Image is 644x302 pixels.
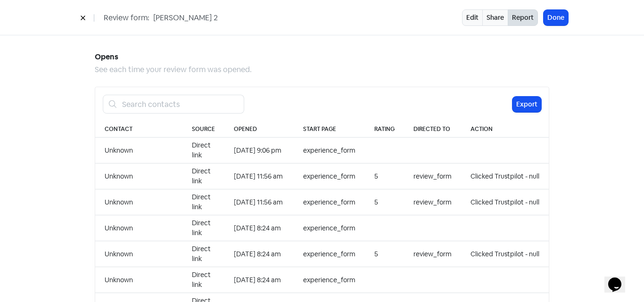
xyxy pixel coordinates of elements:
td: Unknown [95,241,182,267]
td: Unknown [95,163,182,189]
th: Source [182,121,224,138]
div: See each time your review form was opened. [95,64,549,75]
td: Direct link [182,267,224,293]
td: 5 [365,189,404,215]
td: Direct link [182,189,224,215]
td: [DATE] 11:56 am [224,163,294,189]
td: [DATE] 9:06 pm [224,138,294,163]
h5: Opens [95,50,549,64]
td: experience_form [294,138,365,163]
iframe: chat widget [604,264,635,293]
th: Contact [95,121,182,138]
td: Unknown [95,215,182,241]
td: [DATE] 8:24 am [224,241,294,267]
td: experience_form [294,267,365,293]
td: Unknown [95,267,182,293]
td: [DATE] 8:24 am [224,215,294,241]
a: Share [482,9,508,26]
td: Clicked Trustpilot - null [461,163,549,189]
td: review_form [404,241,461,267]
td: 5 [365,241,404,267]
td: experience_form [294,241,365,267]
span: Review form: [104,12,149,24]
td: 5 [365,163,404,189]
td: review_form [404,163,461,189]
td: Clicked Trustpilot - null [461,189,549,215]
input: Search contacts [116,95,244,114]
th: Rating [365,121,404,138]
th: Opened [224,121,294,138]
a: Edit [462,9,483,26]
td: experience_form [294,163,365,189]
td: Unknown [95,189,182,215]
th: Directed to [404,121,461,138]
td: Direct link [182,215,224,241]
td: experience_form [294,189,365,215]
td: review_form [404,189,461,215]
button: Done [544,10,568,25]
td: Clicked Trustpilot - null [461,241,549,267]
td: [DATE] 8:24 am [224,267,294,293]
button: Export [512,97,541,112]
td: Direct link [182,138,224,163]
th: Start page [294,121,365,138]
button: Report [508,9,538,26]
th: Action [461,121,549,138]
td: experience_form [294,215,365,241]
td: Direct link [182,241,224,267]
td: Unknown [95,138,182,163]
td: [DATE] 11:56 am [224,189,294,215]
td: Direct link [182,163,224,189]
